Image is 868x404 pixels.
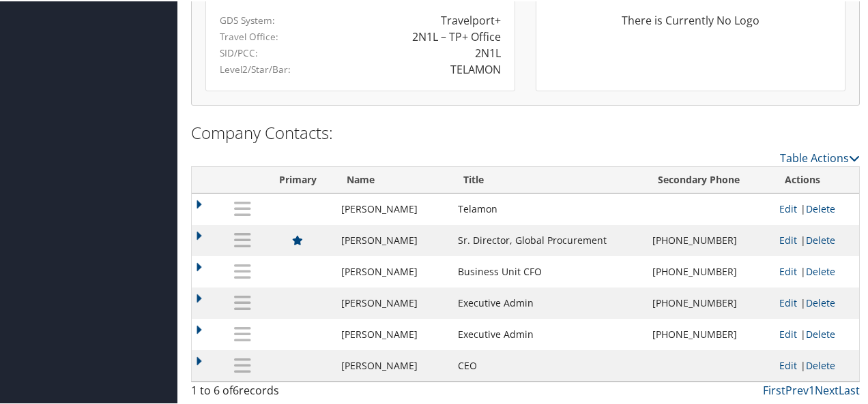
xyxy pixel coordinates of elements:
[763,382,785,397] a: First
[785,382,809,397] a: Prev
[334,223,450,255] td: [PERSON_NAME]
[451,317,646,349] td: Executive Admin
[772,255,859,286] td: |
[334,192,450,223] td: [PERSON_NAME]
[334,255,450,286] td: [PERSON_NAME]
[839,382,860,397] a: Last
[646,166,772,192] th: Secondary Phone
[646,255,772,286] td: [PHONE_NUMBER]
[451,166,646,192] th: Title
[772,349,859,380] td: |
[334,317,450,349] td: [PERSON_NAME]
[220,29,278,42] label: Travel Office:
[779,358,797,371] a: Edit
[451,223,646,255] td: Sr. Director, Global Procurement
[220,12,275,26] label: GDS System:
[191,120,860,143] h2: Company Contacts:
[772,166,859,192] th: Actions
[806,232,835,245] a: Delete
[779,295,797,308] a: Edit
[412,27,501,44] div: 2N1L – TP+ Office
[779,201,797,214] a: Edit
[233,382,239,397] span: 6
[806,201,835,214] a: Delete
[451,192,646,223] td: Telamon
[261,166,334,192] th: Primary
[772,286,859,317] td: |
[806,358,835,371] a: Delete
[191,381,343,404] div: 1 to 6 of records
[550,11,831,38] div: There is Currently No Logo
[779,232,797,245] a: Edit
[809,382,815,397] a: 1
[475,44,501,60] div: 2N1L
[806,264,835,277] a: Delete
[334,286,450,317] td: [PERSON_NAME]
[779,326,797,339] a: Edit
[451,349,646,380] td: CEO
[334,349,450,380] td: [PERSON_NAME]
[441,11,501,27] div: Travelport+
[646,317,772,349] td: [PHONE_NUMBER]
[815,382,839,397] a: Next
[806,295,835,308] a: Delete
[806,326,835,339] a: Delete
[646,223,772,255] td: [PHONE_NUMBER]
[451,255,646,286] td: Business Unit CFO
[220,61,291,75] label: Level2/Star/Bar:
[772,317,859,349] td: |
[779,264,797,277] a: Edit
[451,286,646,317] td: Executive Admin
[772,192,859,223] td: |
[646,286,772,317] td: [PHONE_NUMBER]
[334,166,450,192] th: Name
[450,60,501,76] div: TELAMON
[220,45,258,59] label: SID/PCC:
[780,149,860,164] a: Table Actions
[772,223,859,255] td: |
